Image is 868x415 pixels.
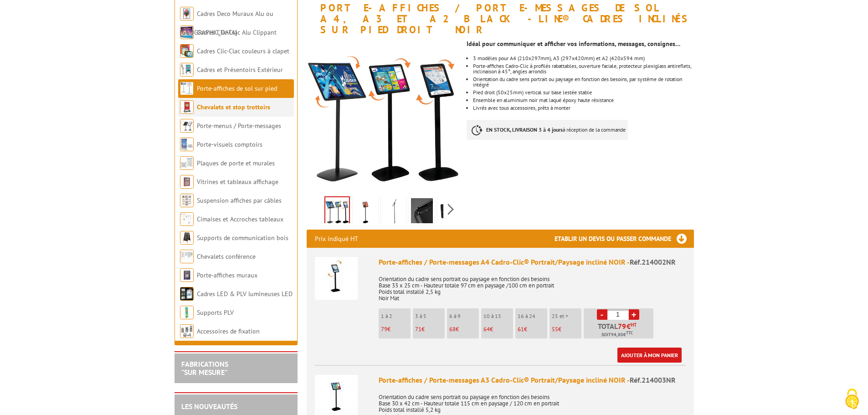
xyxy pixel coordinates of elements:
[379,257,686,267] div: Porte-affiches / Porte-messages A4 Cadro-Clic® Portrait/Paysage incliné NOIR -
[197,308,234,317] a: Supports PLV
[180,44,194,58] img: Cadres Clic-Clac couleurs à clapet
[383,198,405,226] img: 214002nr_profil.jpg
[552,313,581,319] p: 25 et +
[518,313,547,319] p: 16 à 24
[180,100,194,114] img: Chevalets et stop trottoirs
[473,105,693,111] li: Livrés avec tous accessoires, prêts à monter
[197,84,277,92] a: Porte-affiches de sol sur pied
[197,47,289,55] a: Cadres Clic-Clac couleurs à clapet
[617,348,682,363] a: Ajouter à mon panier
[197,215,283,223] a: Cimaises et Accroches tableaux
[197,271,257,279] a: Porte-affiches muraux
[180,175,194,189] img: Vitrines et tableaux affichage
[180,82,194,95] img: Porte-affiches de sol sur pied
[181,359,228,377] a: FABRICATIONS"Sur Mesure"
[626,330,633,335] sup: TTC
[630,375,676,384] span: Réf.214003NR
[197,290,293,298] a: Cadres LED & PLV lumineuses LED
[315,230,358,248] p: Prix indiqué HT
[411,198,433,226] img: 214002nr_ouvert.jpg
[439,198,461,226] img: 214002nr_dos.jpg
[180,268,194,282] img: Porte-affiches muraux
[473,97,693,103] li: Ensemble en aluminium noir mat laqué époxy haute résistance
[180,250,194,263] img: Chevalets conférence
[180,63,194,77] img: Cadres et Présentoirs Extérieur
[197,103,270,111] a: Chevalets et stop trottoirs
[467,120,628,140] p: à réception de la commande
[631,322,637,328] sup: HT
[381,325,387,333] span: 79
[518,325,524,333] span: 61
[180,10,273,36] a: Cadres Deco Muraux Alu ou [GEOGRAPHIC_DATA]
[307,40,460,194] img: 214002nr_214003nr_214902nr.jpg
[197,252,256,261] a: Chevalets conférence
[180,287,194,301] img: Cadres LED & PLV lumineuses LED
[197,159,275,167] a: Plaques de porte et murales
[627,323,631,330] span: €
[630,257,676,266] span: Réf.214002NR
[197,327,260,335] a: Accessoires de fixation
[518,326,547,333] p: €
[180,324,194,338] img: Accessoires de fixation
[586,323,653,338] p: Total
[325,197,349,225] img: 214002nr_214003nr_214902nr.jpg
[197,178,278,186] a: Vitrines et tableaux affichage
[415,326,445,333] p: €
[618,323,627,330] span: 79
[611,331,623,338] span: 94,80
[197,28,277,36] a: Cadres Clic-Clac Alu Clippant
[483,326,513,333] p: €
[180,231,194,245] img: Supports de communication bois
[180,212,194,226] img: Cimaises et Accroches tableaux
[473,90,693,95] li: Pied droit (50x25mm) vertical sur base lestée stable
[180,306,194,319] img: Supports PLV
[473,63,693,74] li: Porte-affiches Cadro-Clic à profilés rabattables, ouverture faciale, protecteur plexiglass antire...
[486,126,563,133] strong: EN STOCK, LIVRAISON 3 à 4 jours
[449,326,479,333] p: €
[449,325,456,333] span: 68
[467,40,680,48] strong: Idéal pour communiquer et afficher vos informations, messages, consignes…
[180,138,194,151] img: Porte-visuels comptoirs
[629,309,639,320] a: +
[483,313,513,319] p: 10 à 15
[381,313,411,319] p: 1 à 2
[379,270,686,302] p: Orientation du cadre sens portrait ou paysage en fonction des besoins Base 33 x 25 cm - Hauteur t...
[473,77,693,87] li: Orientation du cadre sens portrait ou paysage en fonction des besoins, par système de rotation in...
[197,122,281,130] a: Porte-menus / Porte-messages
[555,230,694,248] h3: Etablir un devis ou passer commande
[415,325,421,333] span: 71
[354,198,376,226] img: 214003nr_porte-messages_a3_cadro-clic_portrait_paysage_incline_noir_mokup.jpg
[315,257,358,300] img: Porte-affiches / Porte-messages A4 Cadro-Clic® Portrait/Paysage incliné NOIR
[180,156,194,170] img: Plaques de porte et murales
[473,56,693,61] div: 3 modèles pour A4 (210x297mm), A3 (297x420mm) et A2 (420x594 mm)
[197,66,283,74] a: Cadres et Présentoirs Extérieur
[180,194,194,207] img: Suspension affiches par câbles
[836,384,868,415] button: Cookies (fenêtre modale)
[379,375,686,385] div: Porte-affiches / Porte-messages A3 Cadro-Clic® Portrait/Paysage incliné NOIR -
[415,313,445,319] p: 3 à 5
[449,313,479,319] p: 6 à 9
[552,326,581,333] p: €
[181,402,237,411] a: LES NOUVEAUTÉS
[552,325,558,333] span: 55
[597,309,607,320] a: -
[197,196,282,205] a: Suspension affiches par câbles
[841,388,863,410] img: Cookies (fenêtre modale)
[483,325,490,333] span: 64
[447,202,455,217] span: Next
[601,331,633,338] span: Soit €
[381,326,411,333] p: €
[197,234,288,242] a: Supports de communication bois
[180,7,194,20] img: Cadres Deco Muraux Alu ou Bois
[197,140,262,149] a: Porte-visuels comptoirs
[180,119,194,133] img: Porte-menus / Porte-messages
